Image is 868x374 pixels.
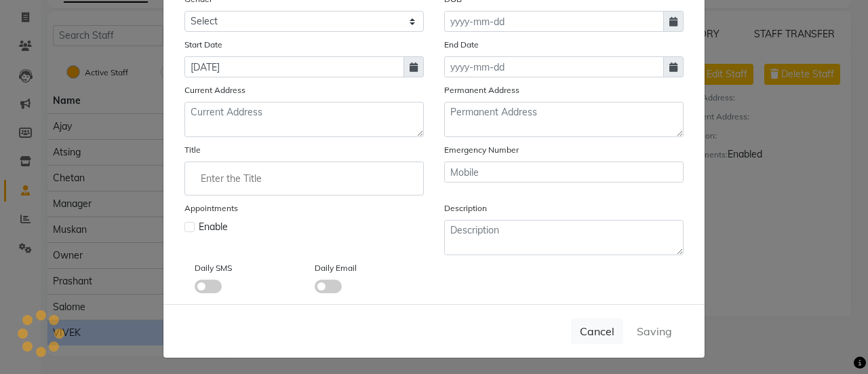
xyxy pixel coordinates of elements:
[444,11,664,32] input: yyyy-mm-dd
[444,144,519,156] label: Emergency Number
[184,39,222,51] label: Start Date
[199,220,228,234] span: Enable
[191,165,418,192] input: Enter the Title
[184,84,245,96] label: Current Address
[184,144,201,156] label: Title
[184,56,404,77] input: yyyy-mm-dd
[195,262,232,274] label: Daily SMS
[444,162,684,183] input: Mobile
[184,202,238,214] label: Appointments
[444,39,479,51] label: End Date
[444,202,487,214] label: Description
[444,56,664,77] input: yyyy-mm-dd
[315,262,357,274] label: Daily Email
[571,318,623,344] button: Cancel
[444,84,519,96] label: Permanent Address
